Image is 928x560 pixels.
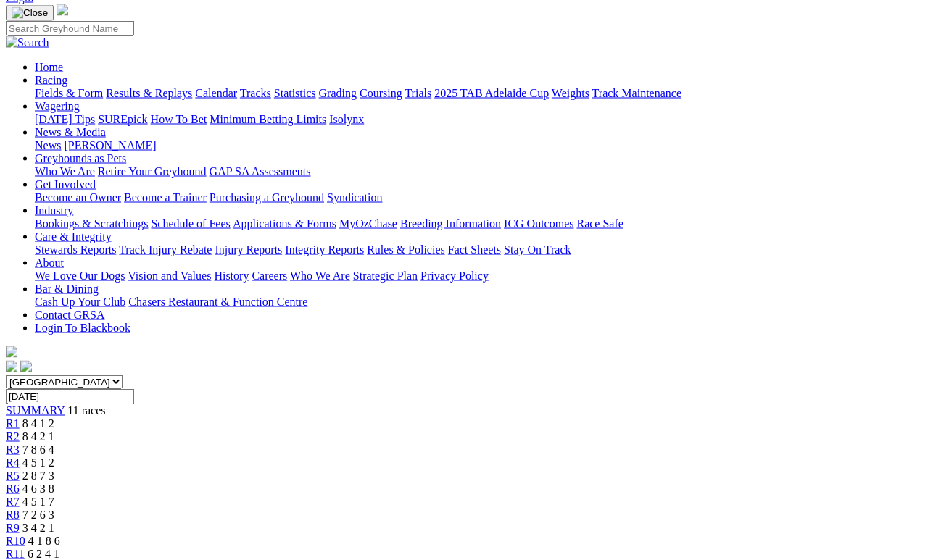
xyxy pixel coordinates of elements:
a: Retire Your Greyhound [98,165,207,177]
a: Chasers Restaurant & Function Centre [128,296,307,308]
a: Race Safe [576,217,623,230]
img: Close [12,7,48,19]
button: Toggle navigation [6,5,54,21]
a: Vision and Values [128,269,211,282]
div: Wagering [35,113,922,126]
a: News & Media [35,126,106,138]
a: Stewards Reports [35,243,116,256]
a: Greyhounds as Pets [35,152,126,164]
a: Bar & Dining [35,283,99,295]
a: Minimum Betting Limits [210,113,326,125]
span: 8 4 1 2 [22,417,54,430]
a: R3 [6,443,20,456]
a: Injury Reports [215,243,282,256]
a: We Love Our Dogs [35,269,125,282]
a: [DATE] Tips [35,113,95,125]
span: 6 2 4 1 [28,548,59,560]
a: R9 [6,522,20,534]
a: How To Bet [151,113,207,125]
a: R6 [6,482,20,495]
a: Industry [35,204,73,217]
a: Racing [35,74,67,86]
a: Syndication [327,191,382,204]
a: Track Injury Rebate [119,243,212,256]
a: Become a Trainer [124,191,207,204]
a: Strategic Plan [353,269,418,282]
span: 3 4 2 1 [22,522,54,534]
a: [PERSON_NAME] [64,139,156,151]
a: Who We Are [35,165,95,177]
span: 7 2 6 3 [22,509,54,521]
a: MyOzChase [339,217,397,230]
div: Industry [35,217,922,230]
a: R2 [6,430,20,443]
span: 4 5 1 2 [22,456,54,469]
a: News [35,139,61,151]
div: Care & Integrity [35,243,922,256]
a: R1 [6,417,20,430]
div: Racing [35,87,922,100]
a: Tracks [240,87,271,99]
a: R4 [6,456,20,469]
div: Greyhounds as Pets [35,165,922,178]
a: Weights [552,87,589,99]
a: Get Involved [35,178,96,191]
img: twitter.svg [20,361,32,372]
img: logo-grsa-white.png [57,4,68,16]
span: 8 4 2 1 [22,430,54,443]
a: Contact GRSA [35,309,104,321]
a: Privacy Policy [420,269,489,282]
a: Coursing [360,87,402,99]
a: GAP SA Assessments [210,165,311,177]
img: Search [6,36,49,49]
span: 4 1 8 6 [28,535,60,547]
input: Select date [6,389,134,404]
a: Careers [252,269,287,282]
a: R10 [6,535,25,547]
a: Wagering [35,100,80,112]
a: R11 [6,548,25,560]
a: Integrity Reports [285,243,364,256]
a: Care & Integrity [35,230,112,243]
a: R8 [6,509,20,521]
a: Breeding Information [400,217,501,230]
a: ICG Outcomes [504,217,573,230]
a: SUMMARY [6,404,65,417]
a: R7 [6,496,20,508]
a: Bookings & Scratchings [35,217,148,230]
span: 4 5 1 7 [22,496,54,508]
a: Who We Are [290,269,350,282]
a: R5 [6,469,20,482]
a: Rules & Policies [367,243,445,256]
img: facebook.svg [6,361,17,372]
a: Calendar [195,87,237,99]
span: 4 6 3 8 [22,482,54,495]
span: 11 races [67,404,105,417]
a: Results & Replays [106,87,192,99]
a: Track Maintenance [592,87,681,99]
a: About [35,256,64,269]
a: 2025 TAB Adelaide Cup [434,87,549,99]
div: News & Media [35,139,922,152]
a: Isolynx [329,113,364,125]
a: History [214,269,249,282]
img: logo-grsa-white.png [6,346,17,358]
a: Become an Owner [35,191,121,204]
a: Cash Up Your Club [35,296,125,308]
a: Schedule of Fees [151,217,230,230]
a: Home [35,61,63,73]
span: 2 8 7 3 [22,469,54,482]
a: Fact Sheets [448,243,501,256]
a: Grading [319,87,357,99]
